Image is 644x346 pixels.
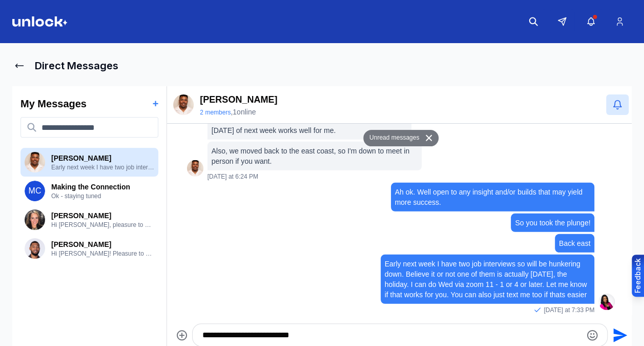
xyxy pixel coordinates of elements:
[51,249,154,258] p: Hi [PERSON_NAME]! Pleasure to be connected with another thought leader in the sports and entertai...
[25,181,45,201] span: MC
[586,329,598,341] button: Emoji picker
[187,160,203,177] img: User avatar
[202,329,580,341] textarea: Type your message
[12,16,68,27] img: Logo
[25,152,45,172] img: User avatar
[515,218,590,228] p: So you took the plunge!
[200,92,277,107] p: [PERSON_NAME]
[173,94,194,115] img: 926A1835.jpg
[51,192,154,200] p: Ok - staying tuned
[385,259,591,300] p: Early next week I have two job interviews so will be hunkering down. Believe it or not one of the...
[25,238,45,259] img: User avatar
[200,108,231,117] button: 2 members
[207,172,258,181] span: [DATE] at 6:24 PM
[20,97,87,111] h2: My Messages
[51,182,154,192] p: Making the Connection
[51,239,154,249] p: [PERSON_NAME]
[598,294,615,310] img: User avatar
[632,255,644,297] button: Provide feedback
[363,130,422,146] button: Unread messages
[633,258,643,293] div: Feedback
[51,210,154,221] p: [PERSON_NAME]
[544,306,594,314] span: [DATE] at 7:33 PM
[395,187,591,207] p: Ah ok. Well open to any insight and/or builds that may yield more success.
[35,59,118,73] h1: Direct Messages
[559,238,590,248] p: Back east
[51,163,154,171] p: Early next week I have two job interviews so will be hunkering down. Believe it or not one of the...
[25,209,45,230] img: User avatar
[212,125,407,136] p: [DATE] of next week works well for me.
[212,146,418,166] p: Also, we moved back to the east coast, so I'm down to meet in person if you want.
[51,221,154,229] p: Hi [PERSON_NAME], pleasure to meet you virtually! Looks like we are both thought leaders in the b...
[200,107,277,117] div: , 1 online
[153,97,159,111] button: +
[51,153,154,163] p: [PERSON_NAME]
